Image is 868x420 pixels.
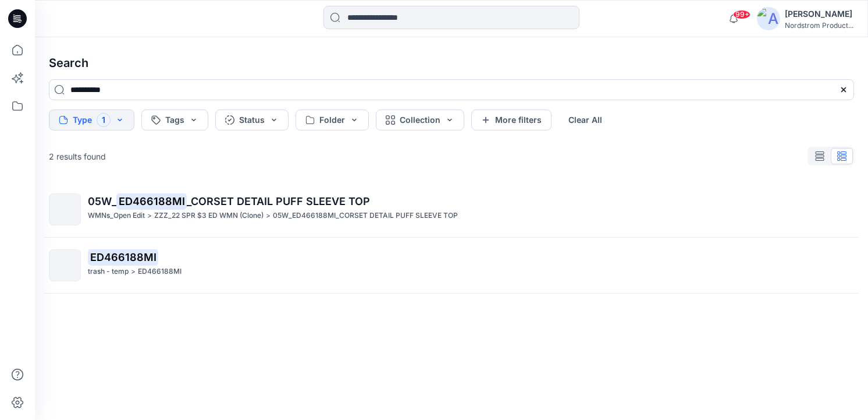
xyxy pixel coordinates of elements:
[154,210,264,222] p: ZZZ_22 SPR $3 ED WMN (Clone)
[215,110,289,130] button: Status
[376,110,464,130] button: Collection
[138,266,182,278] p: ED466188MI
[88,249,158,265] mark: ED466188MI
[733,10,750,19] span: 99+
[40,47,863,79] h4: Search
[49,110,134,130] button: Type1
[558,110,612,130] button: Clear All
[147,210,152,222] p: >
[785,21,853,30] div: Nordstrom Product...
[88,266,129,278] p: trash - temp
[471,110,552,130] button: More filters
[273,210,458,222] p: 05W_ED466188MI_CORSET DETAIL PUFF SLEEVE TOP
[131,266,136,278] p: >
[88,195,116,207] span: 05W_
[296,110,369,130] button: Folder
[116,193,187,209] mark: ED466188MI
[88,210,145,222] p: WMNs_Open Edit
[42,186,861,232] a: 05W_ED466188MI_CORSET DETAIL PUFF SLEEVE TOPWMNs_Open Edit>ZZZ_22 SPR $3 ED WMN (Clone)>05W_ED466...
[785,7,853,21] div: [PERSON_NAME]
[42,242,861,288] a: ED466188MItrash - temp>ED466188MI
[141,110,208,130] button: Tags
[187,195,370,207] span: _CORSET DETAIL PUFF SLEEVE TOP
[266,210,271,222] p: >
[757,7,780,30] img: avatar
[49,150,106,163] p: 2 results found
